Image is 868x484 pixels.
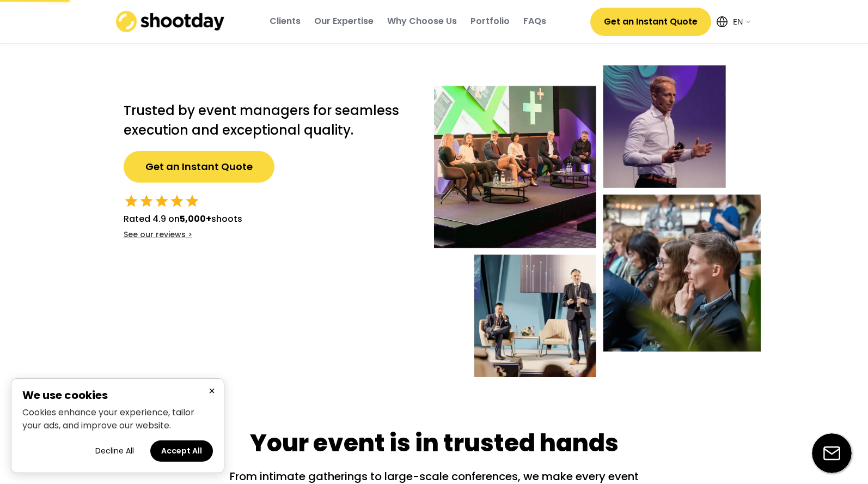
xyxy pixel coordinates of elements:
[22,406,213,432] p: Cookies enhance your experience, tailor your ads, and improve our website.
[84,440,145,462] button: Decline all cookies
[717,16,728,27] img: Icon%20feather-globe%20%281%29.svg
[124,193,139,209] button: star
[150,440,213,462] button: Accept all cookies
[180,213,211,225] strong: 5,000+
[470,15,510,27] div: Portfolio
[314,15,374,27] div: Our Expertise
[387,15,457,27] div: Why Choose Us
[812,433,852,473] img: email-icon%20%281%29.svg
[205,384,218,398] button: Close cookie banner
[250,426,619,460] div: Your event is in trusted hands
[139,193,154,209] button: star
[185,193,200,209] button: star
[116,11,225,32] img: shootday_logo.png
[124,213,242,226] div: Rated 4.9 on shoots
[22,390,213,401] h2: We use cookies
[154,193,169,209] button: star
[590,8,711,36] button: Get an Instant Quote
[124,151,274,183] button: Get an Instant Quote
[523,15,546,27] div: FAQs
[124,229,192,240] div: See our reviews >
[124,101,412,140] h2: Trusted by event managers for seamless execution and exceptional quality.
[434,65,761,377] img: Event-hero-intl%402x.webp
[169,193,185,209] button: star
[270,15,301,27] div: Clients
